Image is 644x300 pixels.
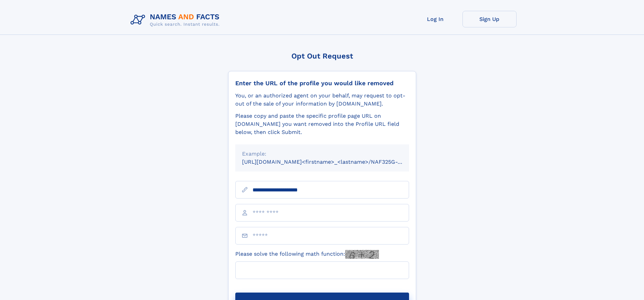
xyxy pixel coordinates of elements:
a: Log In [408,11,462,27]
img: Logo Names and Facts [128,11,225,29]
a: Sign Up [462,11,517,27]
div: Enter the URL of the profile you would like removed [235,79,409,87]
div: Opt Out Request [228,52,416,60]
div: Example: [242,150,402,158]
div: Please copy and paste the specific profile page URL on [DOMAIN_NAME] you want removed into the Pr... [235,112,409,136]
label: Please solve the following math function: [235,250,379,259]
div: You, or an authorized agent on your behalf, may request to opt-out of the sale of your informatio... [235,92,409,108]
small: [URL][DOMAIN_NAME]<firstname>_<lastname>/NAF325G-xxxxxxxx [242,159,422,165]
